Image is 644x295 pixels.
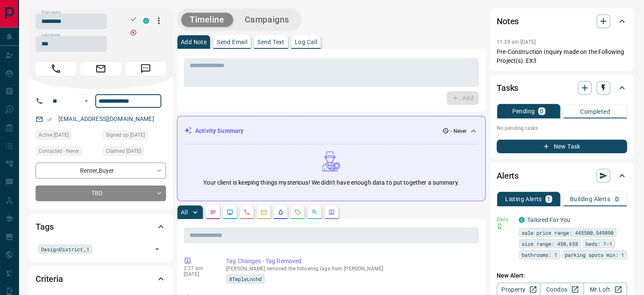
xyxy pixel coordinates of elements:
a: Tailored For You [527,216,570,223]
span: sale price range: 445500,549890 [522,228,614,237]
p: 0 [615,196,619,202]
label: Last name [41,32,60,38]
span: bathrooms: 1 [522,250,557,259]
span: Contacted - Never [39,147,79,155]
span: Message [125,62,166,76]
p: Completed [580,109,610,115]
div: Notes [497,11,627,31]
p: Activity Summary [195,126,243,135]
span: Claimed [DATE] [106,147,141,155]
span: DesignDistrict_1 [41,245,89,253]
button: Timeline [181,13,233,27]
svg: Listing Alerts [277,209,284,216]
p: Log Call [295,39,317,45]
p: 11:39 am [DATE] [497,39,536,45]
p: No pending tasks [497,122,627,135]
span: size range: 450,658 [522,239,578,248]
div: Sat Sep 16 2017 [103,146,166,158]
p: Your client is keeping things mysterious! We didn't have enough data to put together a summary. [203,178,459,187]
svg: Emails [260,209,267,216]
svg: Notes [210,209,216,216]
p: Daily [497,216,514,223]
p: Send Email [217,39,247,45]
div: Criteria [36,269,166,289]
span: Email [80,62,121,76]
p: 0 [540,108,543,114]
div: condos.ca [519,217,525,223]
button: New Task [497,140,627,153]
h2: Notes [497,14,519,28]
p: Send Text [257,39,285,45]
h2: Alerts [497,169,519,183]
p: New Alert: [497,271,627,280]
button: Open [151,243,163,255]
svg: Requests [294,209,301,216]
p: Building Alerts [570,196,610,202]
div: Activity Summary- Never [184,123,478,139]
p: [PERSON_NAME] removed the following tags from [PERSON_NAME] [226,266,475,272]
h2: Tasks [497,81,518,95]
p: Listing Alerts [505,196,542,202]
div: Renter , Buyer [36,163,166,178]
p: 1 [547,196,550,202]
div: condos.ca [143,18,149,24]
svg: Agent Actions [328,209,335,216]
p: Pre-Construction Inquiry made on the Following Project(s): EX3 [497,48,627,65]
p: All [181,209,188,215]
p: 2:27 pm [184,265,213,271]
span: parking spots min: 1 [565,250,624,259]
button: Open [81,96,91,106]
div: Tasks [497,78,627,98]
p: - Never [451,127,467,135]
svg: Push Notification Only [497,223,503,229]
svg: Email Verified [47,116,53,122]
p: Add Note [181,39,207,45]
h2: Tags [36,220,53,233]
div: Alerts [497,166,627,186]
button: Campaigns [236,13,298,27]
h2: Criteria [36,272,63,286]
svg: Calls [243,209,250,216]
span: Active [DATE] [39,131,69,139]
svg: Opportunities [311,209,318,216]
span: 8TmpleLnchd [229,275,262,283]
div: Sun Nov 07 2021 [36,130,99,142]
div: Wed Mar 15 2017 [103,130,166,142]
svg: Lead Browsing Activity [227,209,233,216]
p: Pending [512,108,535,114]
p: [DATE] [184,271,213,277]
a: [EMAIL_ADDRESS][DOMAIN_NAME] [58,115,154,122]
label: First name [41,10,60,15]
span: Signed up [DATE] [106,131,145,139]
div: TBD [36,185,166,201]
span: beds: 1-1 [586,239,612,248]
div: Tags [36,216,166,237]
p: Tag Changes - Tag Removed [226,257,475,266]
span: Call [36,62,76,76]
